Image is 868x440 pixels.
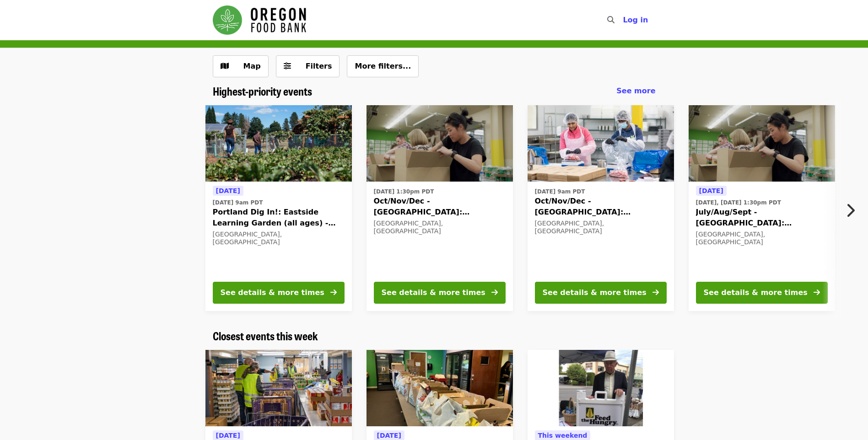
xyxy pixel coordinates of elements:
[213,327,318,343] span: Closest events this week
[689,105,835,182] img: July/Aug/Sept - Portland: Repack/Sort (age 8+) organized by Oregon Food Bank
[814,288,820,297] i: arrow-right icon
[535,220,667,235] div: [GEOGRAPHIC_DATA], [GEOGRAPHIC_DATA]
[616,86,655,97] a: See more
[838,198,868,223] button: Next item
[491,288,498,297] i: arrow-right icon
[528,105,674,311] a: See details for "Oct/Nov/Dec - Beaverton: Repack/Sort (age 10+)"
[216,432,240,439] span: [DATE]
[374,196,506,218] span: Oct/Nov/Dec - [GEOGRAPHIC_DATA]: Repack/Sort (age [DEMOGRAPHIC_DATA]+)
[367,350,513,427] img: Portland Open Bible - Partner Agency Support (16+) organized by Oregon Food Bank
[535,282,667,304] button: See details & more times
[205,350,352,427] img: Northeast Emergency Food Program - Partner Agency Support organized by Oregon Food Bank
[243,62,261,70] span: Map
[696,207,828,229] span: July/Aug/Sept - [GEOGRAPHIC_DATA]: Repack/Sort (age [DEMOGRAPHIC_DATA]+)
[205,105,352,311] a: See details for "Portland Dig In!: Eastside Learning Garden (all ages) - Aug/Sept/Oct"
[689,105,835,311] a: See details for "July/Aug/Sept - Portland: Repack/Sort (age 8+)"
[615,11,655,29] button: Log in
[221,62,229,70] i: map icon
[699,187,723,194] span: [DATE]
[543,287,647,298] div: See details & more times
[367,105,513,182] img: Oct/Nov/Dec - Portland: Repack/Sort (age 8+) organized by Oregon Food Bank
[704,287,808,298] div: See details & more times
[213,83,312,99] span: Highest-priority events
[535,196,667,218] span: Oct/Nov/Dec - [GEOGRAPHIC_DATA]: Repack/Sort (age [DEMOGRAPHIC_DATA]+)
[213,207,345,229] span: Portland Dig In!: Eastside Learning Garden (all ages) - Aug/Sept/Oct
[367,105,513,311] a: See details for "Oct/Nov/Dec - Portland: Repack/Sort (age 8+)"
[374,188,434,196] time: [DATE] 1:30pm PDT
[213,55,269,77] button: Show map view
[696,231,828,246] div: [GEOGRAPHIC_DATA], [GEOGRAPHIC_DATA]
[528,350,674,427] img: Feed the Hungry - Partner Agency Support (16+) organized by Oregon Food Bank
[276,55,340,77] button: Filters (0 selected)
[355,62,411,70] span: More filters...
[205,105,352,182] img: Portland Dig In!: Eastside Learning Garden (all ages) - Aug/Sept/Oct organized by Oregon Food Bank
[216,187,240,194] span: [DATE]
[374,282,506,304] button: See details & more times
[306,62,332,70] span: Filters
[535,188,585,196] time: [DATE] 9am PDT
[205,85,663,98] div: Highest-priority events
[213,282,345,304] button: See details & more times
[330,288,337,297] i: arrow-right icon
[284,62,291,70] i: sliders-h icon
[347,55,419,77] button: More filters...
[213,85,312,98] a: Highest-priority events
[696,282,828,304] button: See details & more times
[377,432,401,439] span: [DATE]
[846,202,855,219] i: chevron-right icon
[696,199,781,207] time: [DATE], [DATE] 1:30pm PDT
[213,231,345,246] div: [GEOGRAPHIC_DATA], [GEOGRAPHIC_DATA]
[616,86,655,95] span: See more
[382,287,485,298] div: See details & more times
[221,287,324,298] div: See details & more times
[623,16,648,24] span: Log in
[538,432,588,439] span: This weekend
[213,199,263,207] time: [DATE] 9am PDT
[620,9,627,31] input: Search
[213,5,306,35] img: Oregon Food Bank - Home
[652,288,659,297] i: arrow-right icon
[374,220,506,235] div: [GEOGRAPHIC_DATA], [GEOGRAPHIC_DATA]
[607,16,615,24] i: search icon
[205,329,663,343] div: Closest events this week
[528,105,674,182] img: Oct/Nov/Dec - Beaverton: Repack/Sort (age 10+) organized by Oregon Food Bank
[213,329,318,343] a: Closest events this week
